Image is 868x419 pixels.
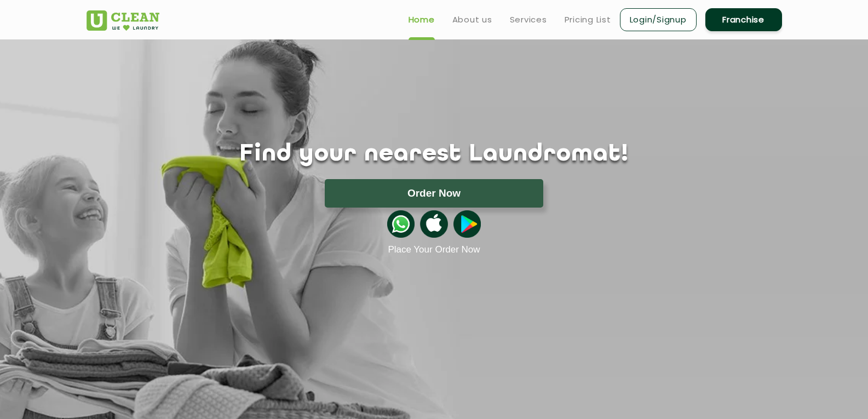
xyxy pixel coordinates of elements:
img: UClean Laundry and Dry Cleaning [87,10,159,31]
a: Home [409,13,435,26]
button: Order Now [325,179,543,208]
img: whatsappicon.png [387,210,415,238]
img: apple-icon.png [420,210,447,238]
a: About us [452,13,492,26]
a: Pricing List [565,13,611,26]
a: Services [510,13,547,26]
a: Place Your Order Now [388,244,480,255]
a: Franchise [705,8,782,31]
h1: Find your nearest Laundromat! [78,141,790,168]
a: Login/Signup [620,8,697,31]
img: playstoreicon.png [453,210,481,238]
